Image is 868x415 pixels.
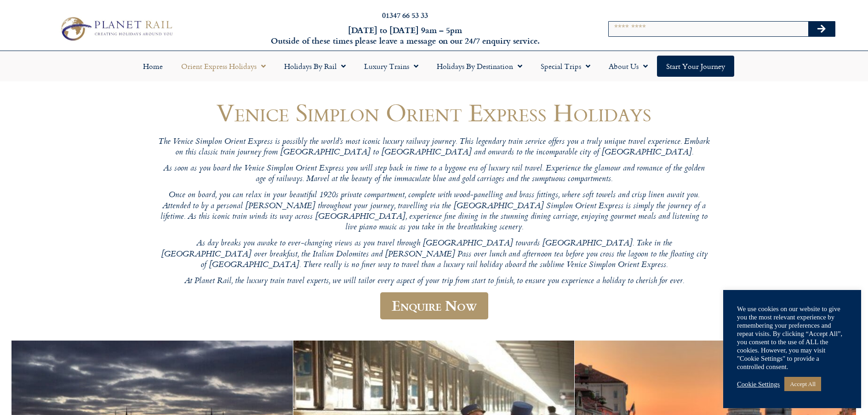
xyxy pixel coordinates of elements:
a: Cookie Settings [737,380,780,388]
a: Enquire Now [380,292,488,319]
a: Holidays by Destination [428,56,531,77]
a: 01347 66 53 33 [382,10,428,20]
p: Once on board, you can relax in your beautiful 1920s private compartment, complete with wood-pane... [158,190,710,233]
h6: [DATE] to [DATE] 9am – 5pm Outside of these times please leave a message on our 24/7 enquiry serv... [234,25,576,46]
a: Accept All [784,377,821,391]
a: About Us [600,56,657,77]
h1: Venice Simplon Orient Express Holidays [158,99,710,126]
p: As soon as you board the Venice Simplon Orient Express you will step back in time to a bygone era... [158,164,710,185]
p: The Venice Simplon Orient Express is possibly the world’s most iconic luxury railway journey. Thi... [158,137,710,159]
p: At Planet Rail, the luxury train travel experts, we will tailor every aspect of your trip from st... [158,276,710,287]
div: We use cookies on our website to give you the most relevant experience by remembering your prefer... [737,305,847,371]
button: Search [808,22,835,36]
img: Planet Rail Train Holidays Logo [56,14,176,44]
a: Orient Express Holidays [172,56,275,77]
a: Start your Journey [657,56,734,77]
a: Special Trips [531,56,600,77]
p: As day breaks you awake to ever-changing views as you travel through [GEOGRAPHIC_DATA] towards [G... [158,239,710,271]
nav: Menu [5,56,863,77]
a: Home [134,56,172,77]
a: Holidays by Rail [275,56,355,77]
a: Luxury Trains [355,56,428,77]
